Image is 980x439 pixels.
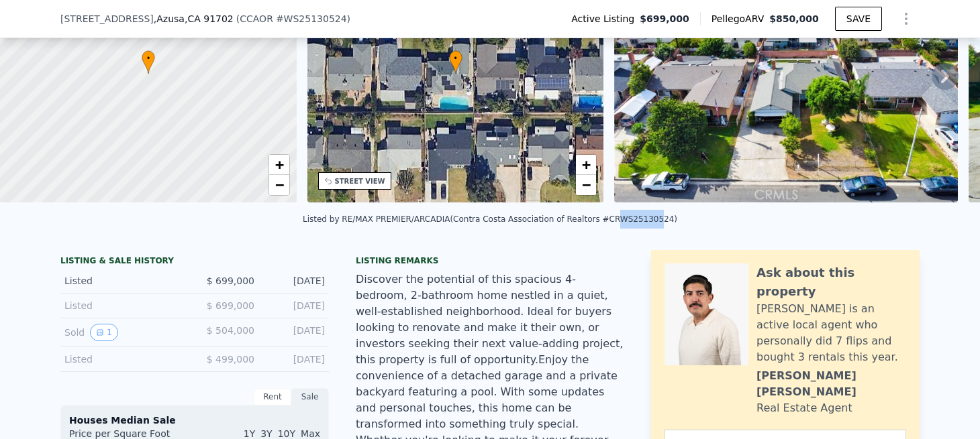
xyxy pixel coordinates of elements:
[582,156,591,173] span: +
[69,414,320,427] div: Houses Median Sale
[207,325,254,336] span: $ 504,000
[142,50,155,74] div: •
[240,13,273,24] span: CCAOR
[154,12,234,25] span: , Azusa
[265,274,325,288] div: [DATE]
[60,255,329,269] div: LISTING & SALE HISTORY
[756,263,906,301] div: Ask about this property
[291,388,329,405] div: Sale
[640,12,689,25] span: $699,000
[64,274,184,288] div: Listed
[265,353,325,366] div: [DATE]
[756,301,906,365] div: [PERSON_NAME] is an active local agent who personally did 7 flips and bought 3 rentals this year.
[303,214,677,224] div: Listed by RE/MAX PREMIER/ARCADIA (Contra Costa Association of Realtors #CRWS25130524)
[185,13,234,24] span: , CA 91702
[275,176,283,193] span: −
[64,324,184,341] div: Sold
[207,275,254,286] span: $ 699,000
[571,12,640,25] span: Active Listing
[64,353,184,366] div: Listed
[712,12,770,25] span: Pellego ARV
[576,155,596,175] a: Zoom in
[236,12,350,25] div: ( )
[90,324,118,341] button: View historical data
[335,176,385,186] div: STREET VIEW
[356,255,624,266] div: Listing remarks
[893,5,920,32] button: Show Options
[244,428,255,439] span: 1Y
[260,428,272,439] span: 3Y
[269,155,289,175] a: Zoom in
[64,299,184,312] div: Listed
[275,156,283,173] span: +
[449,52,462,64] span: •
[276,13,347,24] span: # WS25130524
[769,13,819,24] span: $850,000
[756,400,852,416] div: Real Estate Agent
[269,175,289,195] a: Zoom out
[576,175,596,195] a: Zoom out
[265,324,325,341] div: [DATE]
[756,368,906,400] div: [PERSON_NAME] [PERSON_NAME]
[265,299,325,312] div: [DATE]
[254,388,291,405] div: Rent
[60,12,154,25] span: [STREET_ADDRESS]
[142,52,155,64] span: •
[449,50,462,74] div: •
[835,7,882,31] button: SAVE
[207,354,254,365] span: $ 499,000
[278,428,295,439] span: 10Y
[582,176,591,193] span: −
[207,300,254,311] span: $ 699,000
